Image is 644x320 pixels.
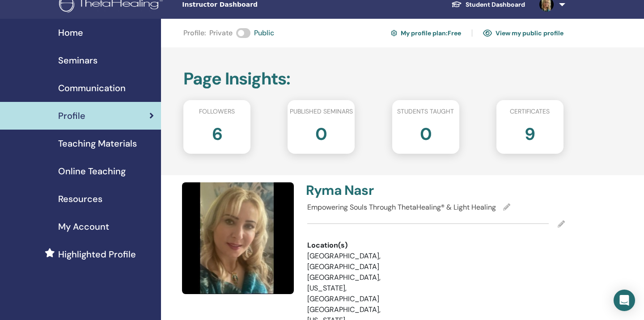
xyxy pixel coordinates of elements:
span: My Account [58,220,109,233]
span: Public [254,28,274,38]
li: [GEOGRAPHIC_DATA], [US_STATE], [GEOGRAPHIC_DATA] [307,272,407,304]
span: Seminars [58,54,97,67]
li: [GEOGRAPHIC_DATA], [GEOGRAPHIC_DATA] [307,251,407,272]
h4: Ryma Nasr [306,182,431,198]
span: Home [58,26,83,39]
h2: 6 [212,120,222,145]
span: Private [209,28,233,38]
span: Communication [58,81,126,95]
span: Published seminars [290,107,353,116]
span: Highlighted Profile [58,248,136,261]
h2: Page Insights : [183,69,563,89]
span: Certificates [510,107,550,116]
img: eye.svg [483,29,492,37]
span: Resources [58,192,102,206]
a: View my public profile [483,26,563,40]
h2: 9 [525,120,535,145]
img: default.jpg [182,182,294,294]
h2: 0 [315,120,327,145]
a: My profile plan:Free [391,26,461,40]
div: Open Intercom Messenger [614,290,635,311]
span: Teaching Materials [58,137,137,150]
span: Online Teaching [58,164,126,178]
span: Empowering Souls Through ThetaHealing® & Light Healing [307,202,496,212]
span: Location(s) [307,240,347,251]
h2: 0 [420,120,432,145]
span: Profile [58,109,85,122]
span: Students taught [397,107,454,116]
img: cog.svg [391,29,397,38]
img: graduation-cap-white.svg [451,0,462,8]
span: Followers [199,107,235,116]
span: Profile : [183,28,206,38]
